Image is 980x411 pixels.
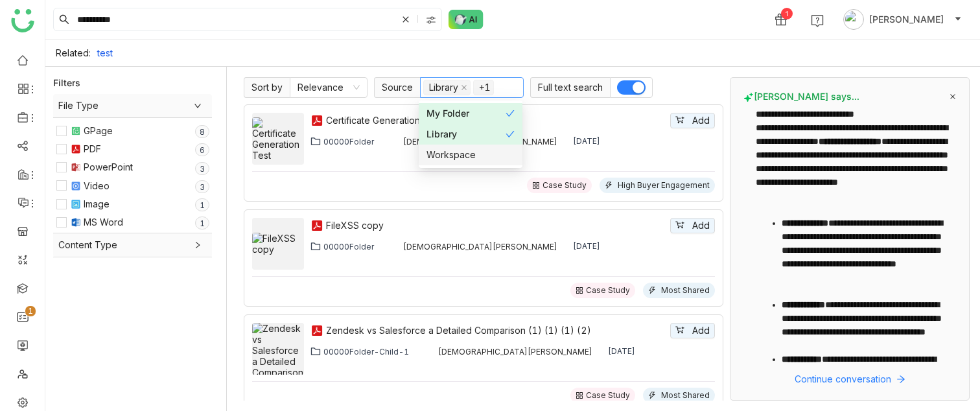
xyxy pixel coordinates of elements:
[390,136,400,147] img: 684a9b06de261c4b36a3cf65
[692,113,710,128] span: Add
[200,217,205,230] p: 1
[423,80,471,95] nz-select-item: Library
[670,113,715,128] button: Add
[11,9,34,32] img: logo
[53,233,212,257] div: Content Type
[670,218,715,233] button: Add
[84,179,110,193] div: Video
[195,217,209,229] nz-badge-sup: 1
[56,47,91,58] div: Related:
[426,15,436,25] img: search-type.svg
[869,12,944,27] span: [PERSON_NAME]
[743,92,754,102] img: buddy-says
[586,285,630,296] div: Case Study
[438,347,592,357] div: [DEMOGRAPHIC_DATA][PERSON_NAME]
[310,114,323,127] img: pdf.svg
[58,99,207,113] span: File Type
[195,180,209,193] nz-badge-sup: 3
[426,127,506,141] div: Library
[252,323,304,400] img: Zendesk vs Salesforce a Detailed Comparison (1) (1) (1) (2)
[743,371,956,387] button: Continue conversation
[841,9,964,30] button: [PERSON_NAME]
[195,162,209,175] nz-badge-sup: 3
[419,103,522,124] nz-option-item: My Folder
[200,199,205,212] p: 1
[71,144,81,154] img: pdf.svg
[200,181,205,194] p: 3
[84,142,101,156] div: PDF
[297,78,360,97] nz-select-item: Relevance
[449,10,484,29] img: ask-buddy-normal.svg
[743,91,859,102] span: [PERSON_NAME] says...
[661,390,710,401] div: Most Shared
[473,80,494,95] nz-select-item: + 1 ...
[426,148,515,162] div: Workspace
[542,180,587,191] div: Case Study
[244,77,290,98] span: Sort by
[58,238,207,252] span: Content Type
[97,47,113,58] a: test
[25,306,36,316] nz-badge-sup: 1
[323,347,409,357] div: 00000Folder-Child-1
[53,94,212,117] div: File Type
[84,124,113,138] div: GPage
[252,233,304,255] img: FileXSS copy
[573,241,600,252] div: [DATE]
[200,163,205,176] p: 3
[429,80,458,95] div: Library
[326,218,668,233] a: FileXSS copy
[390,241,400,252] img: 684a9b06de261c4b36a3cf65
[195,198,209,211] nz-badge-sup: 1
[200,144,205,157] p: 6
[195,143,209,156] nz-badge-sup: 6
[403,137,557,147] div: [DEMOGRAPHIC_DATA][PERSON_NAME]
[608,346,635,357] div: [DATE]
[53,76,80,89] div: Filters
[692,323,710,338] span: Add
[670,323,715,338] button: Add
[618,180,710,191] div: High Buyer Engagement
[84,160,133,174] div: PowerPoint
[426,106,506,121] div: My Folder
[419,124,522,145] nz-option-item: Library
[71,126,81,136] img: paper.svg
[71,162,81,172] img: pptx.svg
[374,77,420,98] span: Source
[71,199,81,209] img: jpeg.svg
[252,117,304,161] img: Certificate Generation Test
[419,145,522,165] nz-option-item: Workspace
[310,324,323,337] img: pdf.svg
[323,242,374,252] div: 00000Folder
[843,9,864,30] img: avatar
[781,8,793,19] div: 1
[28,305,33,318] p: 1
[310,219,323,232] img: pdf.svg
[692,218,710,233] span: Add
[811,14,824,27] img: help.svg
[586,390,630,401] div: Case Study
[200,126,205,139] p: 8
[84,197,110,211] div: Image
[403,242,557,252] div: [DEMOGRAPHIC_DATA][PERSON_NAME]
[326,323,668,338] a: Zendesk vs Salesforce a Detailed Comparison (1) (1) (1) (2)
[195,125,209,138] nz-badge-sup: 8
[84,215,123,229] div: MS Word
[326,113,668,128] a: Certificate Generation Test
[530,77,610,98] span: Full text search
[71,217,81,228] img: docx.svg
[71,181,81,191] img: mp4.svg
[425,346,435,357] img: 684a9b06de261c4b36a3cf65
[661,285,710,296] div: Most Shared
[795,372,891,386] span: Continue conversation
[323,137,374,147] div: 00000Folder
[573,136,600,147] div: [DATE]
